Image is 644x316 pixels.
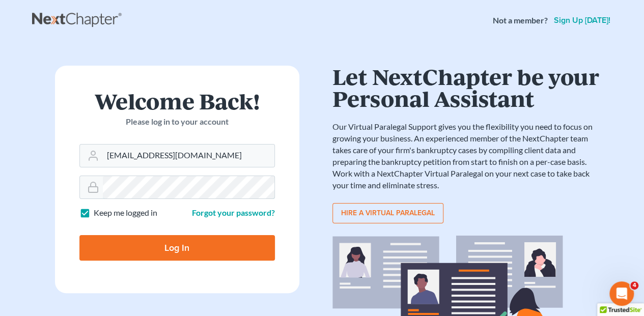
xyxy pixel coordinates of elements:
[192,208,275,217] a: Forgot your password?
[552,16,612,24] a: Sign up [DATE]!
[332,121,602,191] p: Our Virtual Paralegal Support gives you the flexibility you need to focus on growing your busines...
[94,207,157,219] label: Keep me logged in
[332,203,443,223] a: Hire a virtual paralegal
[493,15,548,26] strong: Not a member?
[630,281,638,290] span: 4
[103,145,274,167] input: Email Address
[79,116,275,128] p: Please log in to your account
[609,281,634,306] iframe: Intercom live chat
[79,235,275,261] input: Log In
[332,66,602,109] h1: Let NextChapter be your Personal Assistant
[79,90,275,112] h1: Welcome Back!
